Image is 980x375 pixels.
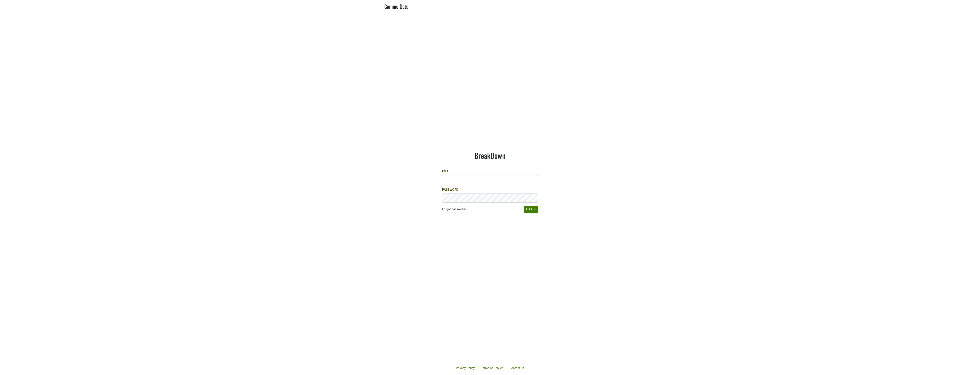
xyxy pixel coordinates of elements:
button: Log In [524,206,538,213]
a: Privacy Policy [453,364,478,372]
h1: BreakDown [442,151,538,160]
label: Password [442,187,458,192]
label: Email [442,169,451,174]
a: Forgot password? [442,207,466,212]
a: Camino Data [384,2,408,10]
a: Contact Us [506,364,527,372]
a: Terms of Service [478,364,506,372]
